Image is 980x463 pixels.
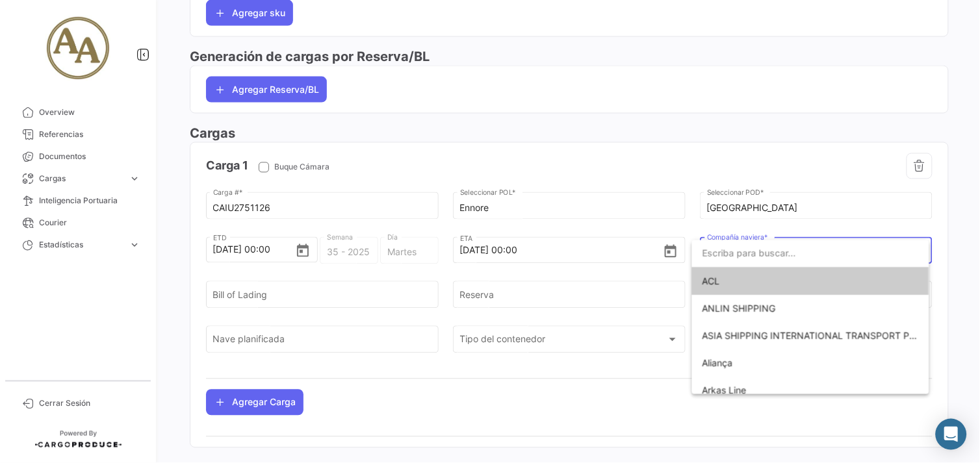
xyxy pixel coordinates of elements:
[703,384,747,395] span: Arkas Line
[703,330,978,341] span: ASIA SHIPPING INTERNATIONAL TRANSPORT PRIVATE LIMITED
[936,419,967,450] div: Abrir Intercom Messenger
[703,357,733,368] span: Aliança
[703,303,776,314] span: ANLIN SHIPPING
[703,275,720,286] span: ACL
[692,240,929,267] input: dropdown search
